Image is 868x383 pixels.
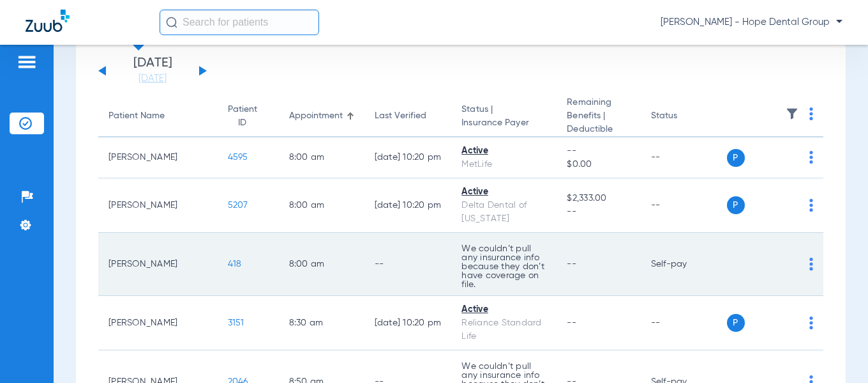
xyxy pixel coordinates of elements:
div: Last Verified [375,109,442,123]
td: -- [641,296,727,350]
td: [DATE] 10:20 PM [364,178,452,233]
img: group-dot-blue.svg [809,107,813,120]
img: group-dot-blue.svg [809,151,813,164]
div: Patient ID [228,103,269,130]
td: 8:00 AM [279,137,364,178]
span: 5207 [228,201,248,210]
span: 3151 [228,318,244,327]
div: Active [461,303,546,317]
div: Last Verified [375,109,426,123]
img: hamburger-icon [17,54,37,70]
div: Appointment [289,109,354,123]
td: [PERSON_NAME] [98,233,218,296]
div: Patient Name [108,109,165,123]
img: group-dot-blue.svg [809,258,813,270]
td: 8:00 AM [279,233,364,296]
span: -- [567,318,576,327]
span: 418 [228,260,242,269]
span: P [727,314,745,332]
div: Appointment [289,109,343,123]
td: -- [641,178,727,233]
span: P [727,149,745,167]
td: [DATE] 10:20 PM [364,296,452,350]
p: We couldn’t pull any insurance info because they don’t have coverage on file. [461,244,546,289]
img: Search Icon [166,17,177,28]
a: [DATE] [114,72,191,85]
span: Insurance Payer [461,116,546,130]
div: Active [461,185,546,199]
img: group-dot-blue.svg [809,199,813,212]
td: 8:30 AM [279,296,364,350]
span: -- [567,205,630,219]
div: Patient Name [108,109,207,123]
input: Search for patients [160,10,319,35]
img: group-dot-blue.svg [809,317,813,329]
span: 4595 [228,153,248,162]
div: Active [461,145,546,158]
td: [DATE] 10:20 PM [364,137,452,178]
th: Remaining Benefits | [557,96,640,137]
span: Deductible [567,123,630,136]
th: Status [641,96,727,137]
td: -- [641,137,727,178]
td: [PERSON_NAME] [98,178,218,233]
img: Zuub Logo [26,10,70,32]
span: $2,333.00 [567,192,630,205]
div: Patient ID [228,103,257,130]
span: P [727,196,745,214]
img: filter.svg [786,107,798,120]
span: -- [567,260,576,269]
li: [DATE] [114,57,191,85]
span: [PERSON_NAME] - Hope Dental Group [661,16,842,29]
div: Reliance Standard Life [461,317,546,343]
td: [PERSON_NAME] [98,137,218,178]
div: Delta Dental of [US_STATE] [461,199,546,226]
span: $0.00 [567,158,630,171]
td: Self-pay [641,233,727,296]
td: -- [364,233,452,296]
td: 8:00 AM [279,178,364,233]
iframe: Chat Widget [804,322,868,383]
th: Status | [451,96,557,137]
span: -- [567,145,630,158]
td: [PERSON_NAME] [98,296,218,350]
div: MetLife [461,158,546,171]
